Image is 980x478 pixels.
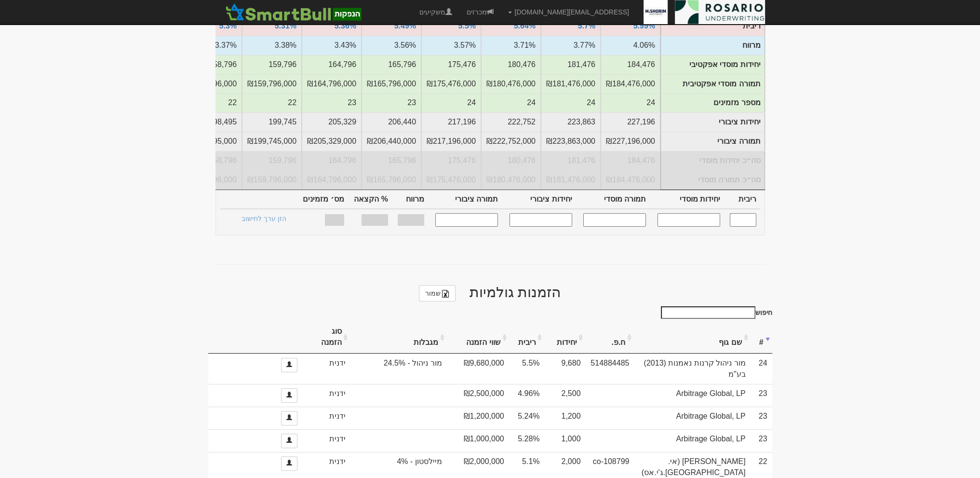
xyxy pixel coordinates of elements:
td: יחידות ציבורי [242,112,302,132]
td: יחידות ציבורי [541,112,601,132]
th: יחידות מוסדי [650,190,724,209]
td: מספר מזמינים [302,93,362,112]
td: 4.96% [509,384,545,407]
td: יחידות ציבורי [601,112,660,132]
a: שמור [419,285,456,301]
td: תמורה אפקטיבית [601,74,660,94]
a: 5.64% [514,22,536,30]
th: ריבית [724,190,760,209]
td: סה״כ יחידות [421,151,481,170]
td: 1,000 [544,429,585,452]
td: מרווח [601,36,660,55]
h2: הזמנות גולמיות [208,284,772,301]
th: ח.פ.: activate to sort column ascending [585,321,634,354]
td: סה״כ יחידות [601,151,660,170]
td: תמורה אפקטיבית [242,74,302,94]
td: סה״כ תמורה מוסדי [660,170,765,190]
td: Arbitrage Global, LP [634,429,750,452]
td: תמורה ציבורי [421,132,481,151]
td: ₪1,200,000 [447,407,509,429]
td: מרווח [481,36,541,55]
td: תמורה ציבורי [541,132,601,151]
td: מספר מזמינים [541,93,601,112]
td: מרווח [660,36,765,55]
img: excel-file-black.png [442,290,449,298]
td: תמורה ציבורי [362,132,421,151]
th: מרווח [392,190,428,209]
a: 5.3% [219,22,237,30]
a: 5.36% [335,22,356,30]
td: סה״כ תמורה [242,170,302,190]
a: 5.99% [633,22,655,30]
td: 23 [751,429,772,452]
td: תמורה ציבורי [660,132,765,151]
td: תמורה אפקטיבית [302,74,362,94]
a: 5.31% [275,22,296,30]
td: מספר מזמינים [362,93,421,112]
th: #: activate to sort column ascending [751,321,772,354]
a: 5.7% [577,22,595,30]
td: תמורה אפקטיבית [541,74,601,94]
td: Arbitrage Global, LP [634,407,750,429]
td: 5.28% [509,429,545,452]
th: מס׳ מזמינים [296,190,348,209]
td: 23 [751,384,772,407]
td: סה״כ יחידות [481,151,541,170]
a: 5.5% [458,22,475,30]
td: סה״כ יחידות [242,151,302,170]
td: יחידות אפקטיבי [421,55,481,74]
td: סה״כ יחידות [362,151,421,170]
img: SmartBull Logo [223,2,364,22]
td: תמורה אפקטיבית [481,74,541,94]
th: תמורה מוסדי [576,190,650,209]
td: תמורה ציבורי [242,132,302,151]
td: יחידות אפקטיבי [481,55,541,74]
td: Arbitrage Global, LP [634,384,750,407]
th: % הקצאה [348,190,392,209]
th: שווי הזמנה: activate to sort column ascending [447,321,509,354]
td: יחידות אפקטיבי [362,55,421,74]
td: מרווח [242,36,302,55]
td: ידנית [302,384,350,407]
td: מרווח [421,36,481,55]
td: ידנית [302,354,350,384]
th: סוג הזמנה: activate to sort column ascending [302,321,350,354]
td: מרווח [362,36,421,55]
input: חיפוש [661,306,755,319]
td: 23 [751,407,772,429]
td: ריבית [660,16,765,36]
th: מגבלות: activate to sort column ascending [350,321,446,354]
td: סה״כ תמורה [362,170,421,190]
td: מור ניהול קרנות נאמנות (2013) בע"מ [634,354,750,384]
td: ₪2,500,000 [447,384,509,407]
td: סה״כ תמורה [302,170,362,190]
td: יחידות אפקטיבי [302,55,362,74]
td: סה״כ תמורה [541,170,601,190]
td: 1,200 [544,407,585,429]
th: שם גוף: activate to sort column ascending [634,321,750,354]
td: מרווח [302,36,362,55]
td: סה״כ יחידות מוסדי [660,151,765,170]
label: חיפוש [658,306,772,319]
td: 24 [751,354,772,384]
th: תמורה ציבורי [428,190,502,209]
th: ריבית: activate to sort column ascending [509,321,545,354]
td: יחידות אפקטיבי [601,55,660,74]
a: 5.49% [394,22,416,30]
td: יחידות ציבורי [302,112,362,132]
td: ידנית [302,407,350,429]
td: 514884485 [585,354,634,384]
td: ₪9,680,000 [447,354,509,384]
td: 9,680 [544,354,585,384]
td: יחידות אפקטיבי [541,55,601,74]
td: יחידות ציבורי [421,112,481,132]
td: סה״כ תמורה [421,170,481,190]
td: תמורה ציבורי [302,132,362,151]
td: ₪1,000,000 [447,429,509,452]
td: מספר מזמינים [660,94,765,113]
td: יחידות מוסדי אפקטיבי [660,55,765,74]
td: 5.24% [509,407,545,429]
td: מספר מזמינים [421,93,481,112]
td: תמורה אפקטיבית [362,74,421,94]
td: תמורה אפקטיבית [421,74,481,94]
